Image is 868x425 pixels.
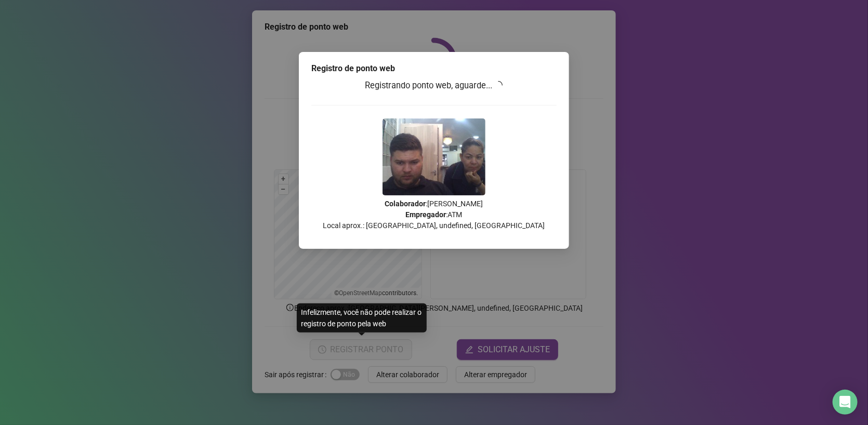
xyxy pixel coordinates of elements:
div: Infelizmente, você não pode realizar o registro de ponto pela web [297,303,427,333]
h3: Registrando ponto web, aguarde... [311,79,557,92]
div: Open Intercom Messenger [833,390,858,415]
strong: Colaborador [385,200,426,208]
div: Registro de ponto web [311,62,557,75]
strong: Empregador [406,210,446,219]
img: 2Q== [383,118,485,195]
p: : [PERSON_NAME] : ATM Local aprox.: [GEOGRAPHIC_DATA], undefined, [GEOGRAPHIC_DATA] [311,198,557,231]
span: loading [494,81,503,89]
